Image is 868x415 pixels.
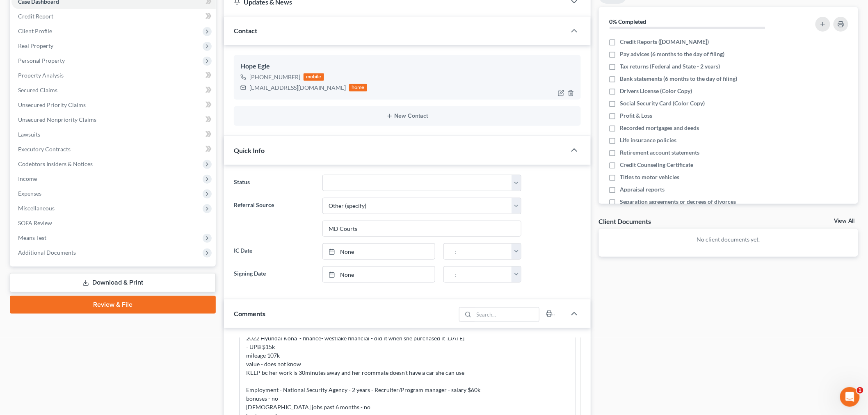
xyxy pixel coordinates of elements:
span: Contact [234,27,257,34]
label: Signing Date [230,266,318,283]
a: Download & Print [10,273,216,292]
a: Property Analysis [11,68,216,83]
span: SOFA Review [18,219,52,226]
span: Social Security Card (Color Copy) [620,99,705,107]
span: Credit Reports ([DOMAIN_NAME]) [620,38,709,46]
input: -- : -- [444,244,512,259]
div: [EMAIL_ADDRESS][DOMAIN_NAME] [249,84,346,92]
a: Unsecured Priority Claims [11,98,216,112]
label: Status [230,175,318,191]
iframe: Intercom live chat [840,387,860,407]
span: Credit Report [18,13,53,20]
span: Life insurance policies [620,136,677,144]
a: View All [834,218,855,224]
span: Retirement account statements [620,148,700,157]
span: Personal Property [18,57,65,64]
div: home [349,84,367,91]
span: Tax returns (Federal and State - 2 years) [620,62,720,71]
span: Codebtors Insiders & Notices [18,160,93,167]
span: Bank statements (6 months to the day of filing) [620,75,738,83]
a: Lawsuits [11,127,216,142]
button: New Contact [240,113,574,119]
span: Unsecured Nonpriority Claims [18,116,96,123]
div: Client Documents [599,217,651,226]
span: Unsecured Priority Claims [18,101,86,108]
span: Comments [234,310,265,317]
span: Drivers License (Color Copy) [620,87,692,95]
a: Secured Claims [11,83,216,98]
span: 1 [857,387,863,394]
div: Hope Egie [240,62,574,71]
a: None [323,267,435,282]
span: Separation agreements or decrees of divorces [620,198,736,206]
span: Pay advices (6 months to the day of filing) [620,50,725,58]
span: Real Property [18,42,53,49]
input: Search... [474,308,539,322]
p: No client documents yet. [605,235,852,244]
strong: 0% Completed [610,18,646,25]
span: Additional Documents [18,249,76,256]
div: [PHONE_NUMBER] [249,73,300,81]
a: SOFA Review [11,216,216,230]
span: Credit Counseling Certificate [620,161,694,169]
span: Appraisal reports [620,185,665,194]
a: Unsecured Nonpriority Claims [11,112,216,127]
a: Review & File [10,296,216,314]
span: Means Test [18,234,46,241]
span: Miscellaneous [18,205,55,212]
span: Secured Claims [18,87,57,93]
span: Property Analysis [18,72,64,79]
span: Titles to motor vehicles [620,173,680,181]
a: None [323,244,435,259]
input: -- : -- [444,267,512,282]
input: Other Referral Source [323,221,521,237]
span: Quick Info [234,146,265,154]
span: Lawsuits [18,131,40,138]
a: Executory Contracts [11,142,216,157]
span: Profit & Loss [620,112,653,120]
label: IC Date [230,243,318,260]
a: Credit Report [11,9,216,24]
span: Recorded mortgages and deeds [620,124,699,132]
span: Income [18,175,37,182]
span: Client Profile [18,27,52,34]
span: Expenses [18,190,41,197]
span: Executory Contracts [18,146,71,153]
div: mobile [304,73,324,81]
label: Referral Source [230,198,318,237]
